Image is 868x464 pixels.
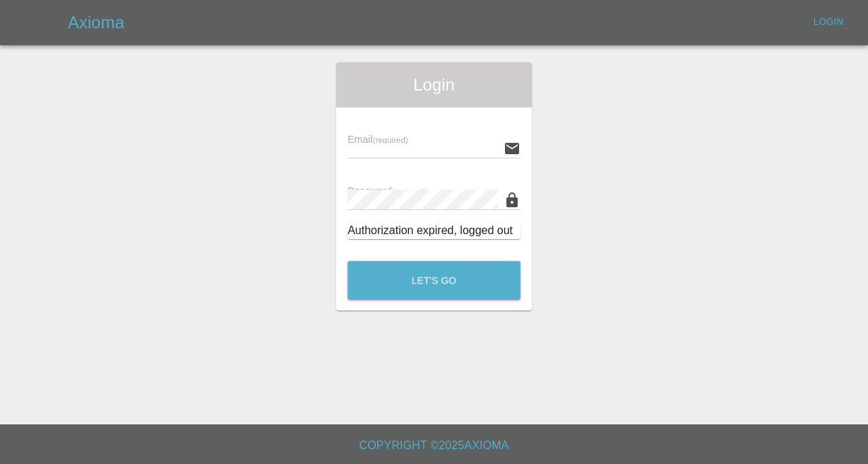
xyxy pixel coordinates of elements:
a: Login [806,11,851,33]
span: Login [347,74,521,96]
button: Let's Go [347,261,521,300]
small: (required) [373,136,408,144]
h5: Axioma [68,11,124,34]
small: (required) [392,187,427,196]
div: Authorization expired, logged out [347,222,521,239]
span: Email [347,134,408,145]
span: Password [347,185,427,197]
h6: Copyright © 2025 Axioma [11,436,857,456]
